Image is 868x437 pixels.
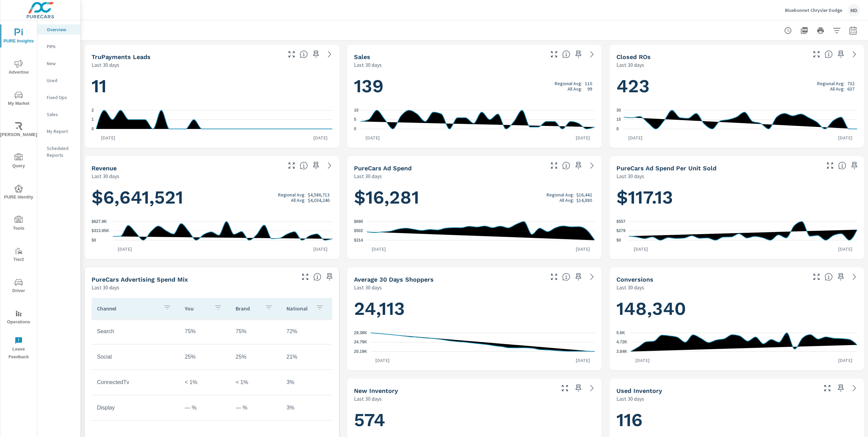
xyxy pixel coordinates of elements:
p: National [287,305,310,312]
div: My Report [37,126,80,136]
h5: PureCars Ad Spend Per Unit Sold [616,165,716,172]
button: Make Fullscreen [549,49,559,60]
text: 0 [354,127,356,131]
text: $314 [354,238,363,243]
span: Number of Repair Orders Closed by the selected dealership group over the selected time range. [So... [825,50,833,58]
h5: PureCars Ad Spend [354,165,412,172]
td: < 1% [230,374,281,391]
text: 5.6K [616,330,625,335]
span: Save this to your personalized report [849,160,860,171]
button: Make Fullscreen [286,160,297,171]
p: Last 30 days [92,61,119,69]
span: Driver [2,278,35,295]
h5: PureCars Advertising Spend Mix [92,276,188,283]
h5: Sales [354,53,370,60]
span: A rolling 30 day total of daily Shoppers on the dealership website, averaged over the selected da... [562,273,570,281]
span: Save this to your personalized report [573,383,584,394]
text: 1 [92,117,94,122]
h5: Revenue [92,165,117,172]
span: [PERSON_NAME] [2,122,35,139]
h1: 148,340 [616,297,857,320]
span: The number of dealer-specified goals completed by a visitor. [Source: This data is provided by th... [825,273,833,281]
span: Operations [2,309,35,326]
p: [DATE] [833,246,857,252]
p: Bluebonnet Chrysler Dodge [785,7,842,13]
button: Make Fullscreen [811,49,822,60]
td: — % [230,399,281,416]
p: Regional Avg: [817,81,845,86]
h1: 423 [616,75,857,98]
h5: Closed ROs [616,53,651,60]
p: All Avg: [291,197,305,203]
div: Overview [37,24,80,35]
h1: 11 [92,75,332,98]
button: "Export Report to PDF" [797,24,811,37]
div: MD [848,4,860,16]
div: Fixed Ops [37,92,80,102]
span: The number of truPayments leads. [300,50,308,58]
p: [DATE] [113,246,137,252]
span: Save this to your personalized report [573,160,584,171]
p: Last 30 days [92,172,119,180]
a: See more details in report [587,49,597,60]
p: $14,880 [576,197,592,203]
p: Channel [97,305,158,312]
button: Make Fullscreen [825,160,835,171]
p: [DATE] [571,134,595,141]
button: Print Report [814,24,827,37]
p: Last 30 days [616,395,644,403]
h1: $117.13 [616,186,857,209]
text: $557 [616,219,626,224]
p: 110 [585,81,592,86]
text: $690 [354,219,363,224]
text: $627.9K [92,219,107,224]
span: Save this to your personalized report [324,271,335,282]
td: 75% [230,323,281,340]
span: Tools [2,216,35,232]
p: [DATE] [571,246,595,252]
text: $0 [616,238,621,243]
p: [DATE] [309,134,332,141]
span: Save this to your personalized report [835,383,846,394]
span: PURE Identity [2,185,35,201]
text: 4.72K [616,340,627,345]
span: Save this to your personalized report [573,49,584,60]
text: 24.79K [354,340,367,345]
p: Last 30 days [92,283,119,291]
a: See more details in report [849,383,860,394]
td: < 1% [179,374,230,391]
span: This table looks at how you compare to the amount of budget you spend per channel as opposed to y... [313,273,321,281]
div: Used [37,75,80,85]
p: [DATE] [309,246,332,252]
p: Last 30 days [354,172,382,180]
td: 25% [179,348,230,365]
span: Save this to your personalized report [311,49,321,60]
p: Regional Avg: [278,192,305,197]
p: 732 [847,81,854,86]
text: 0 [616,127,619,131]
p: [DATE] [367,246,391,252]
p: [DATE] [631,357,654,364]
span: Leave Feedback [2,337,35,361]
span: Total cost of media for all PureCars channels for the selected dealership group over the selected... [562,161,570,170]
td: 25% [230,348,281,365]
button: Apply Filters [830,24,844,37]
h1: 139 [354,75,595,98]
span: My Market [2,91,35,108]
text: $0 [92,238,96,243]
p: [DATE] [833,134,857,141]
p: $4,034,246 [308,197,330,203]
td: Search [92,323,179,340]
button: Make Fullscreen [811,271,822,282]
td: 3% [281,399,332,416]
a: See more details in report [587,160,597,171]
text: 20.19K [354,349,367,354]
h5: Conversions [616,276,653,283]
p: Last 30 days [616,61,644,69]
text: 29.38K [354,330,367,335]
h1: $6,641,521 [92,186,332,209]
td: 72% [281,323,332,340]
button: Make Fullscreen [559,383,570,394]
button: Make Fullscreen [549,160,559,171]
p: [DATE] [371,357,394,364]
